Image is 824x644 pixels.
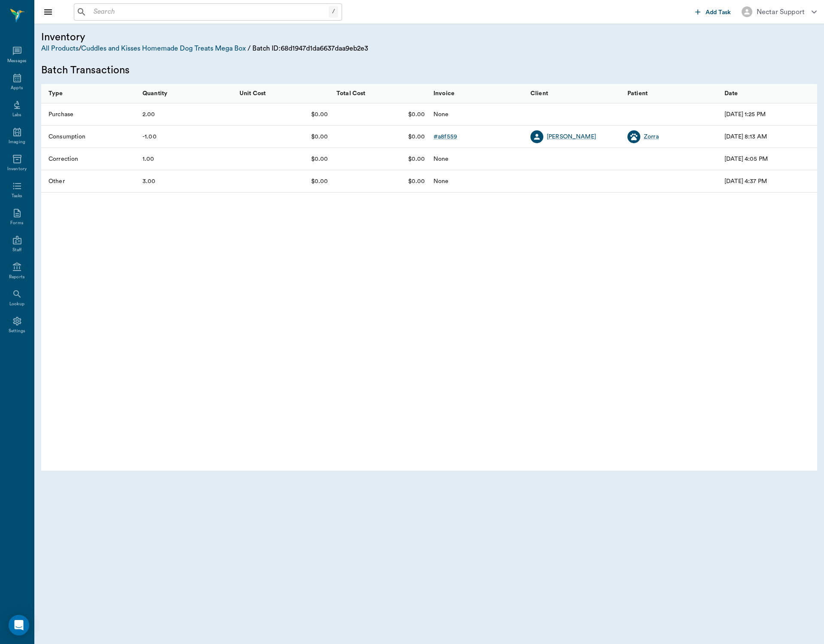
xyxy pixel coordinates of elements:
[142,177,156,186] div: 3.00
[90,6,329,18] input: Search
[408,132,425,141] div: $0.00
[11,85,23,91] div: Appts
[7,58,27,64] div: Messages
[48,110,73,119] div: Purchase
[48,132,86,141] div: Consumption
[740,87,752,99] button: Sort
[757,7,805,17] div: Nectar Support
[41,44,267,53] div: / / Batch ID: 68d1947d1da6637daa9eb2e3
[142,132,157,141] div: -1.00
[12,193,22,199] div: Tasks
[41,30,267,44] div: Inventory
[530,81,548,105] div: Client
[138,84,235,103] div: Quantity
[408,177,425,186] div: $0.00
[336,81,366,105] div: Total Cost
[7,166,27,172] div: Inventory
[720,84,817,103] div: Date
[9,274,25,280] div: Reports
[650,87,662,99] button: Sort
[41,45,79,52] a: All Products
[48,81,63,105] div: Type
[429,103,526,126] div: None
[12,112,21,118] div: Labs
[9,328,26,334] div: Settings
[433,81,454,105] div: Invoice
[65,87,77,99] button: Sort
[41,63,267,77] div: Batch Transactions
[9,139,25,145] div: Imaging
[268,87,280,99] button: Sort
[10,220,23,226] div: Forms
[724,132,767,141] div: 09/23/25 8:13 AM
[311,132,328,141] div: $0.00
[81,45,246,52] a: Cuddles and Kisses Homemade Dog Treats Mega Box
[433,132,457,141] a: #a8f559
[433,132,457,141] div: # a8f559
[9,615,29,635] div: Open Intercom Messenger
[429,84,526,103] div: Invoice
[142,81,167,105] div: Quantity
[408,110,425,119] div: $0.00
[39,3,57,21] button: Close drawer
[408,155,425,163] div: $0.00
[724,81,738,105] div: Date
[142,110,155,119] div: 2.00
[623,84,720,103] div: Patient
[457,87,469,99] button: Sort
[724,110,766,119] div: 09/22/25 1:25 PM
[311,177,328,186] div: $0.00
[170,87,182,99] button: Sort
[547,132,596,141] a: [PERSON_NAME]
[550,87,562,99] button: Sort
[526,84,623,103] div: Client
[724,177,767,186] div: 10/03/25 4:37 PM
[329,6,338,18] div: /
[48,177,65,186] div: Other
[627,81,648,105] div: Patient
[142,155,154,163] div: 1.00
[12,247,21,253] div: Staff
[48,155,79,163] div: Correction
[235,84,332,103] div: Unit Cost
[9,301,24,307] div: Lookup
[429,148,526,170] div: None
[724,155,768,163] div: 09/29/25 4:05 PM
[644,132,659,141] a: Zorra
[41,84,138,103] div: Type
[239,81,266,105] div: Unit Cost
[368,87,380,99] button: Sort
[311,110,328,119] div: $0.00
[311,155,328,163] div: $0.00
[429,170,526,193] div: None
[332,84,429,103] div: Total Cost
[692,4,735,20] button: Add Task
[735,4,824,20] button: Nectar Support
